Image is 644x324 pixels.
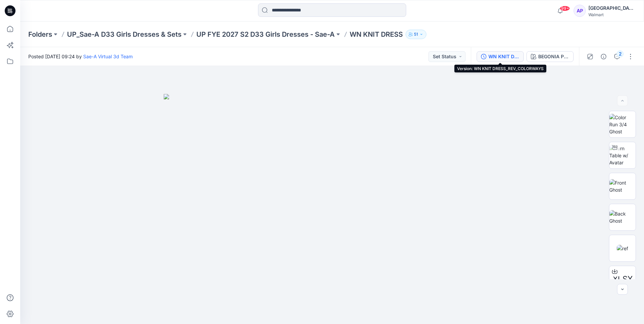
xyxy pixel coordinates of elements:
span: Posted [DATE] 09:24 by [28,53,133,60]
button: 2 [612,51,622,62]
a: UP_Sae-A D33 Girls Dresses & Sets [67,30,182,39]
button: BEGONIA PINK [526,51,574,62]
button: WN KNIT DRESS_REV_COLORWAYS [477,51,524,62]
a: UP FYE 2027 S2 D33 Girls Dresses - Sae-A [196,30,335,39]
img: Turn Table w/ Avatar [609,145,636,166]
img: Color Run 3/4 Ghost [609,114,636,135]
span: XLSX [613,273,633,285]
img: ref [617,245,628,252]
div: 2 [617,51,623,57]
div: BEGONIA PINK [538,53,569,60]
button: Details [598,51,609,62]
div: WN KNIT DRESS_REV_COLORWAYS [488,53,519,60]
div: [GEOGRAPHIC_DATA] [588,4,636,12]
div: Walmart [588,12,636,17]
img: Back Ghost [609,210,636,224]
a: Sae-A Virtual 3d Team [83,54,133,59]
p: WN KNIT DRESS [350,30,403,39]
span: 99+ [560,6,570,11]
img: Front Ghost [609,179,636,193]
a: Folders [28,30,52,39]
div: AP [574,5,586,17]
img: eyJhbGciOiJIUzI1NiIsImtpZCI6IjAiLCJzbHQiOiJzZXMiLCJ0eXAiOiJKV1QifQ.eyJkYXRhIjp7InR5cGUiOiJzdG9yYW... [164,94,501,324]
p: 51 [414,31,418,38]
button: 51 [406,30,426,39]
